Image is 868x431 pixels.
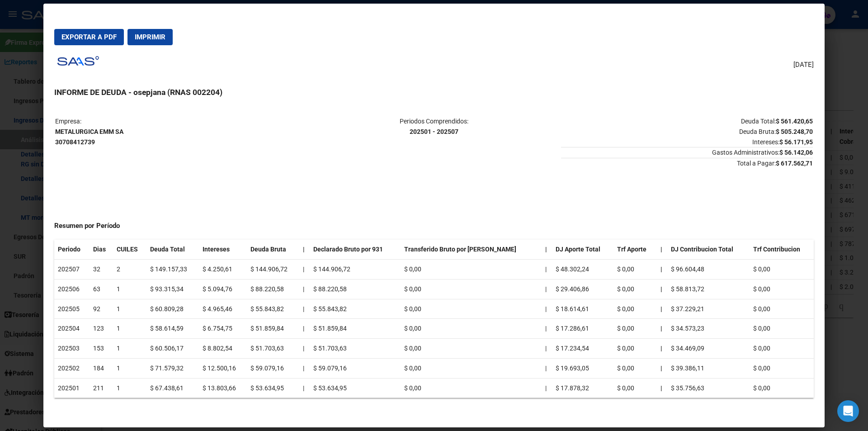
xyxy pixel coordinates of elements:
[90,378,113,398] td: 211
[299,240,310,259] th: |
[199,240,247,259] th: Intereses
[410,128,458,135] strong: 202501 - 202507
[113,358,146,378] td: 1
[561,147,813,156] span: Gastos Administrativos:
[146,299,199,319] td: $ 60.809,28
[779,138,813,146] strong: $ 56.171,95
[310,339,401,359] td: $ 51.703,63
[299,260,310,279] td: |
[247,378,299,398] td: $ 53.634,95
[146,378,199,398] td: $ 67.438,61
[199,260,247,279] td: $ 4.250,61
[667,279,750,299] td: $ 58.813,72
[308,116,560,137] p: Periodos Comprendidos:
[750,279,814,299] td: $ 0,00
[542,240,552,259] th: |
[776,160,813,167] strong: $ 617.562,71
[299,319,310,339] td: |
[199,299,247,319] td: $ 4.965,46
[657,339,668,359] th: |
[561,158,813,167] span: Total a Pagar:
[310,358,401,378] td: $ 59.079,16
[247,358,299,378] td: $ 59.079,16
[54,378,90,398] td: 202501
[667,319,750,339] td: $ 34.573,23
[657,260,668,279] th: |
[552,260,613,279] td: $ 48.302,24
[552,358,613,378] td: $ 19.693,05
[199,319,247,339] td: $ 6.754,75
[55,116,307,147] p: Empresa:
[135,33,165,41] span: Imprimir
[113,279,146,299] td: 1
[310,240,401,259] th: Declarado Bruto por 931
[146,358,199,378] td: $ 71.579,32
[750,299,814,319] td: $ 0,00
[199,279,247,299] td: $ 5.094,76
[613,260,657,279] td: $ 0,00
[146,319,199,339] td: $ 58.614,59
[613,299,657,319] td: $ 0,00
[113,339,146,359] td: 1
[54,299,90,319] td: 202505
[113,319,146,339] td: 1
[552,319,613,339] td: $ 17.286,61
[199,358,247,378] td: $ 12.500,16
[90,339,113,359] td: 153
[750,319,814,339] td: $ 0,00
[542,358,552,378] td: |
[667,358,750,378] td: $ 39.386,11
[146,260,199,279] td: $ 149.157,33
[667,378,750,398] td: $ 35.756,63
[552,240,613,259] th: DJ Aporte Total
[552,339,613,359] td: $ 17.234,54
[113,378,146,398] td: 1
[90,240,113,259] th: Dias
[54,319,90,339] td: 202504
[613,378,657,398] td: $ 0,00
[750,378,814,398] td: $ 0,00
[90,260,113,279] td: 32
[54,29,124,45] button: Exportar a PDF
[199,339,247,359] td: $ 8.802,54
[750,240,814,259] th: Trf Contribucion
[613,339,657,359] td: $ 0,00
[113,260,146,279] td: 2
[750,260,814,279] td: $ 0,00
[90,319,113,339] td: 123
[542,279,552,299] td: |
[299,358,310,378] td: |
[299,279,310,299] td: |
[667,299,750,319] td: $ 37.229,21
[750,358,814,378] td: $ 0,00
[146,339,199,359] td: $ 60.506,17
[542,319,552,339] td: |
[55,128,123,146] strong: METALURGICA EMM SA 30708412739
[54,260,90,279] td: 202507
[542,378,552,398] td: |
[793,60,814,70] span: [DATE]
[667,260,750,279] td: $ 96.604,48
[776,128,813,135] strong: $ 505.248,70
[310,378,401,398] td: $ 53.634,95
[247,260,299,279] td: $ 144.906,72
[310,299,401,319] td: $ 55.843,82
[310,279,401,299] td: $ 88.220,58
[113,240,146,259] th: CUILES
[542,299,552,319] td: |
[542,339,552,359] td: |
[247,240,299,259] th: Deuda Bruta
[113,299,146,319] td: 1
[54,86,814,98] h3: INFORME DE DEUDA - osepjana (RNAS 002204)
[657,279,668,299] th: |
[613,358,657,378] td: $ 0,00
[552,279,613,299] td: $ 29.406,86
[247,319,299,339] td: $ 51.859,84
[90,279,113,299] td: 63
[401,378,542,398] td: $ 0,00
[146,240,199,259] th: Deuda Total
[199,378,247,398] td: $ 13.803,66
[54,279,90,299] td: 202506
[54,240,90,259] th: Periodo
[247,299,299,319] td: $ 55.843,82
